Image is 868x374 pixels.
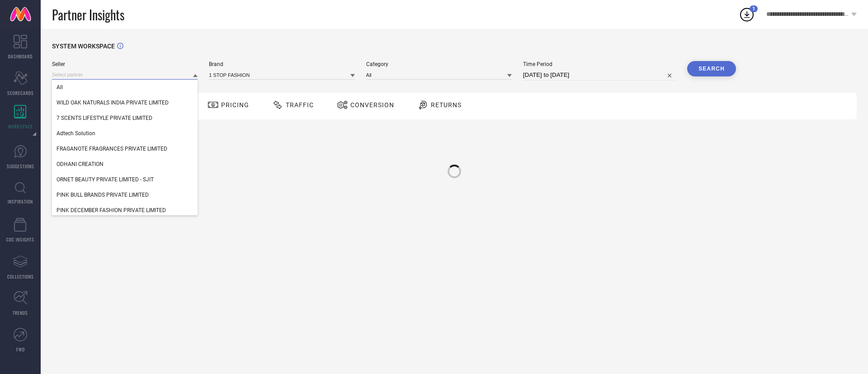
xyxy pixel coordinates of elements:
span: Adtech Solution [57,130,95,137]
div: Adtech Solution [52,126,198,141]
input: Select time period [523,70,676,80]
div: ORNET BEAUTY PRIVATE LIMITED - SJIT [52,172,198,187]
span: Conversion [350,101,394,109]
span: FWD [16,346,25,353]
span: Pricing [221,101,249,109]
span: WORKSPACE [8,123,33,130]
span: INSPIRATION [8,198,33,205]
span: All [57,84,63,90]
span: 7 SCENTS LIFESTYLE PRIVATE LIMITED [57,115,152,121]
span: COLLECTIONS [7,273,34,280]
span: FRAGANOTE FRAGRANCES PRIVATE LIMITED [57,146,167,152]
input: Select partner [52,70,198,80]
span: PINK DECEMBER FASHION PRIVATE LIMITED [57,207,166,213]
div: All [52,80,198,95]
span: Seller [52,61,198,67]
div: Open download list [739,6,755,23]
button: Search [687,61,736,76]
span: Time Period [523,61,676,67]
span: WILD OAK NATURALS INDIA PRIVATE LIMITED [57,99,169,106]
span: ORNET BEAUTY PRIVATE LIMITED - SJIT [57,176,154,183]
span: DASHBOARD [8,53,33,60]
span: Category [366,61,512,67]
span: Returns [431,101,462,109]
div: ODHANI CREATION [52,156,198,172]
div: 7 SCENTS LIFESTYLE PRIVATE LIMITED [52,110,198,126]
span: SCORECARDS [7,90,34,96]
span: SYSTEM WORKSPACE [52,43,115,50]
span: Brand [209,61,354,67]
span: ODHANI CREATION [57,161,104,167]
span: PINK BULL BRANDS PRIVATE LIMITED [57,192,149,198]
span: CDC INSIGHTS [6,236,34,243]
div: PINK DECEMBER FASHION PRIVATE LIMITED [52,203,198,218]
div: WILD OAK NATURALS INDIA PRIVATE LIMITED [52,95,198,110]
div: PINK BULL BRANDS PRIVATE LIMITED [52,187,198,203]
span: Traffic [286,101,314,109]
div: FRAGANOTE FRAGRANCES PRIVATE LIMITED [52,141,198,156]
span: 1 [752,6,755,12]
span: Partner Insights [52,5,124,24]
span: SUGGESTIONS [7,163,34,170]
span: TRENDS [13,309,28,316]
